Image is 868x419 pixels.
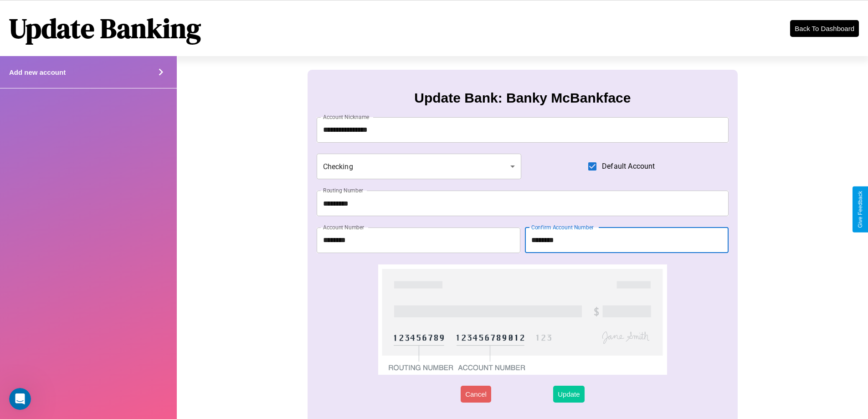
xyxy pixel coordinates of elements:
label: Account Number [323,223,364,231]
div: Checking [317,154,522,179]
label: Account Nickname [323,113,370,121]
button: Update [553,386,584,403]
button: Cancel [461,386,491,403]
label: Confirm Account Number [531,223,594,231]
label: Routing Number [323,186,363,194]
span: Default Account [602,161,655,172]
iframe: Intercom live chat [9,388,31,410]
button: Back To Dashboard [790,20,859,37]
h1: Update Banking [9,10,201,47]
div: Give Feedback [857,191,863,228]
h4: Add new account [9,68,66,76]
h3: Update Bank: Banky McBankface [414,90,631,106]
img: check [378,264,667,375]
